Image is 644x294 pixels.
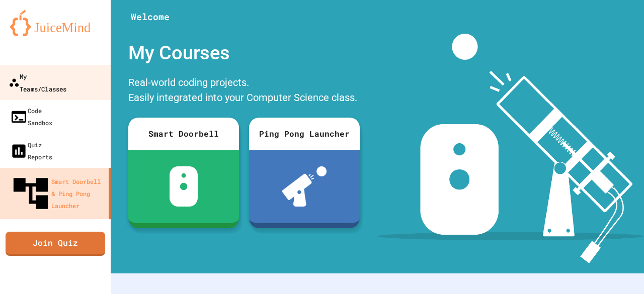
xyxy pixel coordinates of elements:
[10,139,52,163] div: Quiz Reports
[10,105,52,129] div: Code Sandbox
[6,232,105,256] a: Join Quiz
[123,34,365,72] div: My Courses
[170,166,198,207] img: sdb-white.svg
[282,166,327,207] img: ppl-with-ball.png
[128,118,239,150] div: Smart Doorbell
[10,173,105,214] div: Smart Doorbell & Ping Pong Launcher
[9,70,66,94] div: My Teams/Classes
[123,72,365,110] div: Real-world coding projects. Easily integrated into your Computer Science class.
[249,118,360,150] div: Ping Pong Launcher
[377,34,644,263] img: banner-image-my-projects.png
[10,10,101,36] img: logo-orange.svg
